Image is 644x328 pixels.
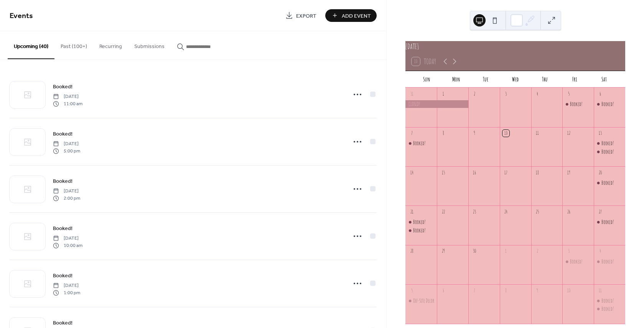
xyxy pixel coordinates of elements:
div: 16 [471,169,478,176]
div: Booked! [601,148,614,156]
span: 11:00 am [53,100,82,107]
span: [DATE] [53,93,82,100]
div: Booked! [405,139,437,147]
div: Booked! [413,139,426,147]
div: 2 [471,90,478,97]
a: Export [280,9,322,22]
div: 25 [534,209,541,215]
div: 18 [534,169,541,176]
div: Booked! [413,227,426,234]
div: Sun [412,71,441,88]
div: 3 [502,90,509,97]
span: Add Event [342,12,371,20]
div: Tue [471,71,501,88]
div: 19 [565,169,572,176]
span: Events [10,8,33,23]
a: Booked! [53,177,72,186]
div: Sat [590,71,619,88]
div: Booked! [413,218,426,226]
div: 9 [534,287,541,294]
div: Booked! [601,100,614,108]
div: 23 [471,209,478,215]
div: Booked! [594,218,625,226]
div: 4 [534,90,541,97]
div: 29 [440,248,446,255]
div: Wed [501,71,530,88]
div: CLOSED! [405,100,468,108]
div: Booked! [601,218,614,226]
div: Booked! [594,179,625,187]
div: 12 [565,130,572,137]
div: Booked! [601,139,614,147]
button: Upcoming (40) [8,31,54,59]
div: Booked! [594,139,625,147]
span: Booked! [53,130,72,138]
div: 6 [596,90,603,97]
a: Booked! [53,271,72,280]
span: Booked! [53,225,72,233]
button: Add Event [325,9,377,22]
div: Booked! [570,100,583,108]
a: Booked! [53,224,72,233]
div: Off-Site Decor [405,297,437,305]
div: 30 [471,248,478,255]
div: 15 [440,169,446,176]
div: 7 [471,287,478,294]
span: 10:00 am [53,242,82,249]
div: 24 [502,209,509,215]
a: Booked! [53,82,72,91]
div: [DATE] [405,41,625,52]
div: Booked! [594,305,625,313]
div: 8 [502,287,509,294]
span: [DATE] [53,282,80,289]
div: 2 [534,248,541,255]
div: 6 [440,287,446,294]
span: [DATE] [53,188,80,195]
div: Booked! [405,227,437,234]
div: 28 [408,248,415,255]
a: Booked! [53,129,72,138]
div: Fri [560,71,590,88]
span: [DATE] [53,235,82,242]
span: Booked! [53,83,72,91]
div: Booked! [594,297,625,305]
div: Off-Site Decor [413,297,434,305]
button: Recurring [93,31,128,58]
div: Booked! [594,100,625,108]
div: 17 [502,169,509,176]
div: Mon [441,71,471,88]
div: Booked! [562,100,594,108]
div: 7 [408,130,415,137]
div: Booked! [601,305,614,313]
div: 4 [596,248,603,255]
div: 20 [596,169,603,176]
div: 1 [502,248,509,255]
div: 1 [440,90,446,97]
span: 5:00 pm [53,147,80,154]
div: 9 [471,130,478,137]
span: Booked! [53,272,72,280]
a: Booked! [53,318,72,327]
div: 26 [565,209,572,215]
div: Booked! [570,258,583,265]
div: Booked! [601,297,614,305]
div: 13 [596,130,603,137]
span: 1:00 pm [53,289,80,296]
div: Booked! [405,218,437,226]
button: Submissions [128,31,171,58]
span: Export [296,12,316,20]
div: Booked! [562,258,594,265]
div: Booked! [601,179,614,187]
div: 22 [440,209,446,215]
div: 5 [565,90,572,97]
div: 8 [440,130,446,137]
div: 10 [502,130,509,137]
div: Booked! [594,148,625,156]
span: Booked! [53,319,72,327]
span: [DATE] [53,141,80,147]
div: 5 [408,287,415,294]
div: 10 [565,287,572,294]
div: 11 [596,287,603,294]
button: Past (100+) [54,31,93,58]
